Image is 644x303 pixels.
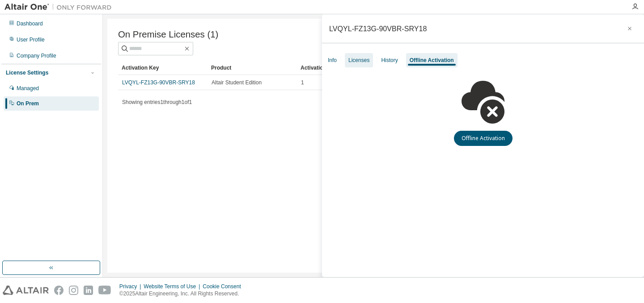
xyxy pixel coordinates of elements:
[348,57,369,64] div: Licenses
[119,290,246,298] p: © 2025 Altair Engineering, Inc. All Rights Reserved.
[211,61,293,75] div: Product
[122,61,204,75] div: Activation Key
[84,286,93,295] img: linkedin.svg
[118,29,218,40] span: On Premise Licenses (1)
[301,61,383,75] div: Activation Allowed
[212,79,262,86] span: Altair Student Edition
[4,3,116,12] img: Altair One
[328,57,337,64] div: Info
[98,286,111,295] img: youtube.svg
[329,25,427,32] div: LVQYL-FZ13G-90VBR-SRY18
[203,283,246,290] div: Cookie Consent
[3,286,49,295] img: altair_logo.svg
[144,283,203,290] div: Website Terms of Use
[6,69,48,76] div: License Settings
[69,286,78,295] img: instagram.svg
[122,99,192,105] span: Showing entries 1 through 1 of 1
[410,57,454,64] div: Offline Activation
[381,57,398,64] div: History
[17,20,43,27] div: Dashboard
[122,79,195,86] a: LVQYL-FZ13G-90VBR-SRY18
[17,36,45,43] div: User Profile
[54,286,64,295] img: facebook.svg
[17,52,56,59] div: Company Profile
[17,100,39,107] div: On Prem
[119,283,144,290] div: Privacy
[301,79,304,86] span: 1
[17,85,39,92] div: Managed
[454,131,513,146] button: Offline Activation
